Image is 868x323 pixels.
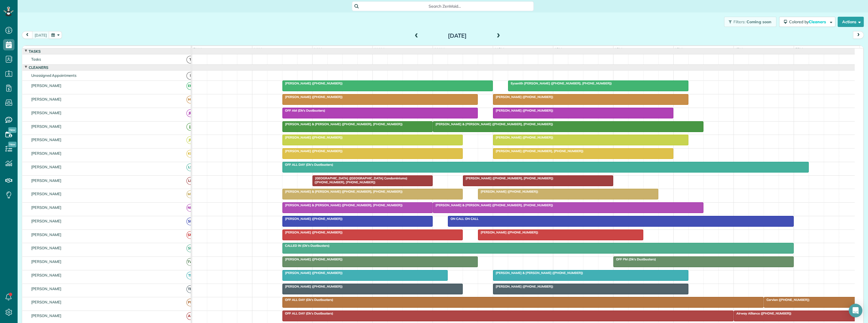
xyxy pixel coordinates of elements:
[674,47,684,52] span: 3pm
[733,19,745,24] span: Filters:
[30,124,63,129] span: [PERSON_NAME]
[493,284,553,288] span: [PERSON_NAME] ([PHONE_NUMBER])
[30,192,63,196] span: [PERSON_NAME]
[282,271,343,275] span: [PERSON_NAME] ([PHONE_NUMBER])
[186,312,194,320] span: AK
[186,56,194,63] span: T
[312,176,407,184] span: [GEOGRAPHIC_DATA] ([GEOGRAPHIC_DATA] Condominiums) ([PHONE_NUMBER], [PHONE_NUMBER])
[186,204,194,212] span: NN
[508,81,612,85] span: Eysenith [PERSON_NAME] ([PHONE_NUMBER], [PHONE_NUMBER])
[30,232,63,237] span: [PERSON_NAME]
[493,109,553,112] span: [PERSON_NAME] ([PHONE_NUMBER])
[282,217,343,221] span: [PERSON_NAME] ([PHONE_NUMBER])
[493,149,584,153] span: [PERSON_NAME] ([PHONE_NUMBER], [PHONE_NUMBER])
[30,57,42,61] span: Tasks
[448,217,479,221] span: ON CALL ON CALL
[8,127,16,133] span: New
[30,205,63,210] span: [PERSON_NAME]
[733,311,792,315] span: Airway Alliance ([PHONE_NUMBER])
[186,82,194,90] span: EM
[838,17,864,27] button: Actions
[849,304,862,317] div: Open Intercom Messenger
[30,246,63,250] span: [PERSON_NAME]
[186,72,194,80] span: !
[28,49,42,54] span: Tasks
[186,136,194,144] span: JR
[30,73,77,78] span: Unassigned Appointments
[192,47,203,52] span: 7am
[22,31,33,39] button: prev
[282,135,343,139] span: [PERSON_NAME] ([PHONE_NUMBER])
[493,95,553,99] span: [PERSON_NAME] ([PHONE_NUMBER])
[252,47,263,52] span: 8am
[30,259,63,264] span: [PERSON_NAME]
[282,230,343,234] span: [PERSON_NAME] ([PHONE_NUMBER])
[373,47,385,52] span: 10am
[30,83,63,88] span: [PERSON_NAME]
[186,177,194,185] span: LF
[433,203,553,207] span: [PERSON_NAME] & [PERSON_NAME] ([PHONE_NUMBER], [PHONE_NUMBER])
[779,17,835,27] button: Colored byCleaners
[186,96,194,103] span: HC
[422,33,493,39] h2: [DATE]
[282,163,334,167] span: OFF ALL DAY (Dk's Dustbusters)
[282,190,403,194] span: [PERSON_NAME] & [PERSON_NAME] ([PHONE_NUMBER], [PHONE_NUMBER])
[30,219,63,223] span: [PERSON_NAME]
[186,150,194,158] span: KB
[186,245,194,252] span: SP
[30,313,63,318] span: [PERSON_NAME]
[32,31,49,39] button: [DATE]
[186,272,194,279] span: TP
[30,97,63,101] span: [PERSON_NAME]
[282,81,343,85] span: [PERSON_NAME] ([PHONE_NUMBER])
[282,122,403,126] span: [PERSON_NAME] & [PERSON_NAME] ([PHONE_NUMBER], [PHONE_NUMBER])
[186,299,194,306] span: PB
[30,178,63,183] span: [PERSON_NAME]
[493,135,553,139] span: [PERSON_NAME] ([PHONE_NUMBER])
[809,19,827,24] span: Cleaners
[30,110,63,115] span: [PERSON_NAME]
[553,47,563,52] span: 1pm
[478,190,538,194] span: [PERSON_NAME] ([PHONE_NUMBER])
[8,142,16,147] span: New
[186,285,194,293] span: TD
[493,271,583,275] span: [PERSON_NAME] & [PERSON_NAME] ([PHONE_NUMBER])
[186,123,194,131] span: JJ
[30,300,63,304] span: [PERSON_NAME]
[28,65,49,70] span: Cleaners
[30,273,63,277] span: [PERSON_NAME]
[789,19,828,24] span: Colored by
[186,258,194,266] span: TW
[282,311,334,315] span: OFF ALL DAY (Dk's Dustbusters)
[186,231,194,239] span: SM
[30,137,63,142] span: [PERSON_NAME]
[282,284,343,288] span: [PERSON_NAME] ([PHONE_NUMBER])
[433,47,446,52] span: 11am
[30,286,63,291] span: [PERSON_NAME]
[186,109,194,117] span: JB
[853,31,864,39] button: next
[493,47,505,52] span: 12pm
[282,109,326,112] span: OFF AM (Dk's Dustbusters)
[463,176,553,180] span: [PERSON_NAME] ([PHONE_NUMBER], [PHONE_NUMBER])
[613,47,623,52] span: 2pm
[282,203,403,207] span: [PERSON_NAME] & [PERSON_NAME] ([PHONE_NUMBER], [PHONE_NUMBER])
[734,47,744,52] span: 4pm
[186,218,194,225] span: SB
[282,95,343,99] span: [PERSON_NAME] ([PHONE_NUMBER])
[186,163,194,171] span: LS
[186,190,194,198] span: MB
[746,19,772,24] span: Coming soon
[30,151,63,156] span: [PERSON_NAME]
[433,122,553,126] span: [PERSON_NAME] & [PERSON_NAME] ([PHONE_NUMBER], [PHONE_NUMBER])
[282,257,343,261] span: [PERSON_NAME] ([PHONE_NUMBER])
[282,244,330,248] span: CALLED IN (Dk's Dustbusters)
[613,257,656,261] span: OFF PM (Dk's Dustbusters)
[282,298,334,302] span: OFF ALL DAY (Dk's Dustbusters)
[30,165,63,169] span: [PERSON_NAME]
[478,230,538,234] span: [PERSON_NAME] ([PHONE_NUMBER])
[764,298,810,302] span: Corvion ([PHONE_NUMBER])
[794,47,804,52] span: 5pm
[282,149,343,153] span: [PERSON_NAME] ([PHONE_NUMBER])
[313,47,323,52] span: 9am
